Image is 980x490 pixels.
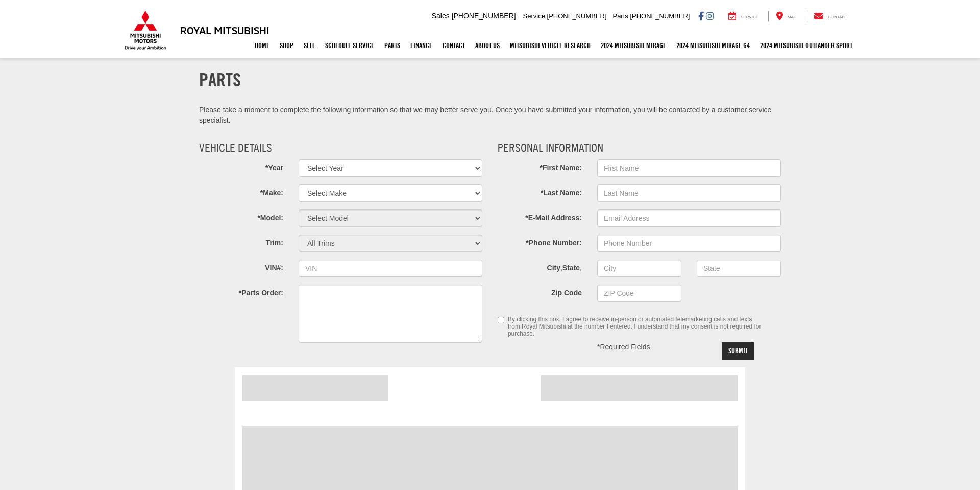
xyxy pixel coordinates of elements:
input: Last Name [597,184,781,202]
input: Email Address [597,209,781,227]
label: *Year [191,159,291,173]
a: Shop [275,33,299,58]
input: City [597,260,681,277]
h3: Personal Information [498,141,781,154]
a: Sell [299,33,320,58]
label: *Parts Order: [191,285,291,298]
label: *Make: [191,184,291,198]
label: *First Name: [490,159,590,173]
span: Map [788,15,796,19]
a: 2024 Mitsubishi Mirage G4 [671,33,755,58]
span: [PHONE_NUMBER] [547,12,607,20]
span: Service [741,15,758,19]
label: *Phone Number: [490,235,590,248]
span: , , [490,260,590,276]
label: Trim: [191,235,291,248]
a: Service [721,11,766,21]
span: Service [523,12,545,20]
input: Phone Number [597,235,781,252]
p: Please take a moment to complete the following information so that we may better serve you. Once ... [199,105,781,126]
a: About Us [470,33,505,58]
label: *Last Name: [490,184,590,198]
h3: Royal Mitsubishi [180,25,269,36]
span: Contact [828,15,847,19]
h3: Vehicle Details [199,141,482,154]
input: ZIP Code [597,285,681,302]
a: 2024 Mitsubishi Mirage [596,33,671,58]
input: First Name [597,159,781,177]
label: *Model: [191,209,291,223]
a: Contact [806,11,855,21]
a: Schedule Service: Opens in a new tab [320,33,379,58]
a: Facebook: Click to visit our Facebook page [698,12,704,20]
a: Finance [405,33,437,58]
span: [PHONE_NUMBER] [452,12,516,20]
input: By clicking this box, I agree to receive in-person or automated telemarketing calls and texts fro... [498,313,504,327]
label: Zip Code [490,285,590,298]
a: Instagram: Click to visit our Instagram page [706,12,714,20]
input: VIN [299,260,482,277]
small: By clicking this box, I agree to receive in-person or automated telemarketing calls and texts fro... [508,316,766,337]
span: Parts [612,12,628,20]
input: Submit [722,342,754,360]
img: Mitsubishi [122,10,168,50]
label: State [562,263,580,273]
span: Sales [432,12,450,20]
span: [PHONE_NUMBER] [630,12,690,20]
label: *E-Mail Address: [490,209,590,223]
a: 2024 Mitsubishi Outlander SPORT [755,33,857,58]
a: Mitsubishi Vehicle Research [505,33,596,58]
a: Home [250,33,275,58]
label: VIN#: [191,260,291,273]
label: City [547,263,560,273]
a: Parts: Opens in a new tab [379,33,405,58]
h1: Parts [199,69,781,90]
a: Map [768,11,804,21]
a: Contact [437,33,470,58]
div: *Required Fields [590,342,664,353]
input: State [697,260,781,277]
